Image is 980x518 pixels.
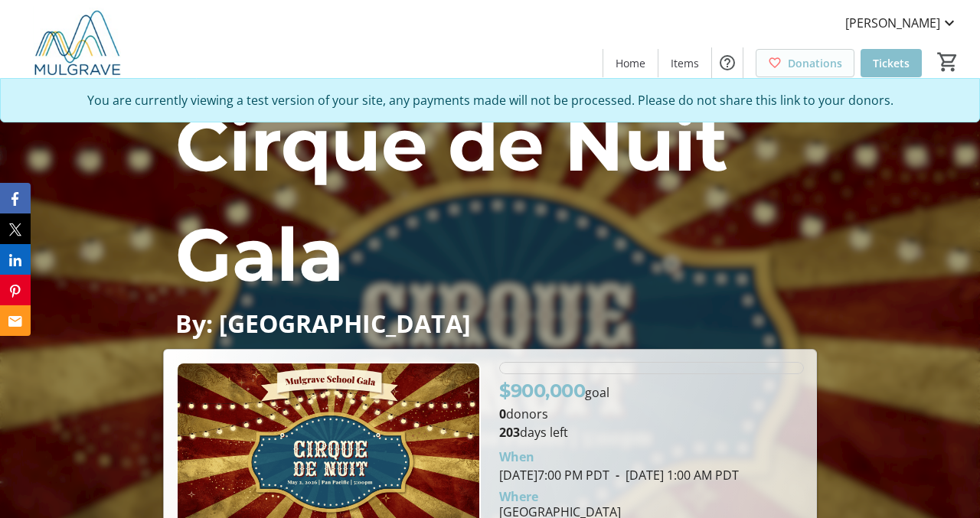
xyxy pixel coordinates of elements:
[499,380,585,402] span: $900,000
[845,14,940,32] span: [PERSON_NAME]
[934,48,962,76] button: Cart
[499,423,804,441] p: days left
[609,467,739,484] span: [DATE] 1:00 AM PDT
[9,6,145,83] img: Mulgrave School's Logo
[609,467,626,484] span: -
[499,377,609,405] p: goal
[616,55,645,71] span: Home
[756,49,854,77] a: Donations
[833,11,971,35] button: [PERSON_NAME]
[658,49,711,77] a: Items
[671,55,699,71] span: Items
[788,55,842,71] span: Donations
[499,362,804,374] div: 0% of fundraising goal reached
[499,490,538,503] div: Where
[499,406,506,422] b: 0
[603,49,658,77] a: Home
[499,448,534,466] div: When
[499,405,804,423] p: donors
[873,55,910,71] span: Tickets
[712,47,743,78] button: Help
[499,467,609,484] span: [DATE] 7:00 PM PDT
[499,424,520,441] span: 203
[175,310,804,337] p: By: [GEOGRAPHIC_DATA]
[861,49,922,77] a: Tickets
